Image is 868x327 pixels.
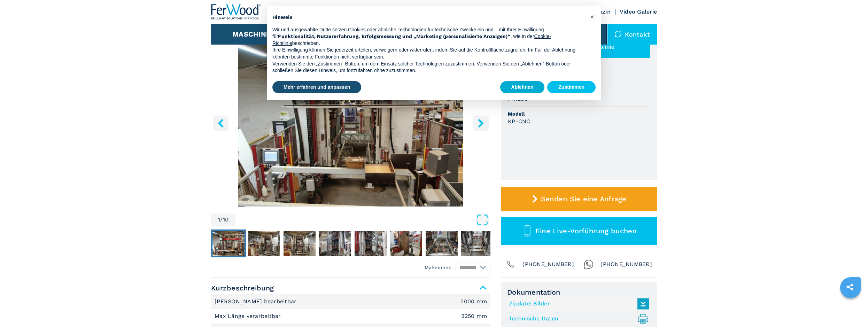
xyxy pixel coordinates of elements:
button: Ablehnen [500,81,545,94]
span: Eine Live-Vorführung buchen [535,227,637,235]
span: / [220,217,223,223]
strong: Funktionalität, Nutzererfahrung, Erfolgsmessung und „Marketing (personalisierte Anzeigen)“ [278,33,511,39]
button: Zustimmen [547,81,596,94]
span: Kurzbeschreibung [211,282,490,294]
div: Go to Slide 1 [211,38,490,207]
a: sharethis [841,278,859,296]
span: 10 [223,217,229,223]
span: × [590,13,594,21]
span: [PHONE_NUMBER] [522,259,574,269]
img: Ferwood [211,4,261,20]
a: Technische Daten [509,313,645,325]
a: Cookie-Richtlinie [272,33,551,46]
img: 92366b46bb758292209442ebf8107ee2 [355,231,387,256]
img: Kontakt [614,31,621,38]
h3: KP-CNC [508,117,530,125]
p: [PERSON_NAME] bearbeitbar [215,298,299,305]
img: cce200c6f6751ab70e84174a61a82faa [426,231,458,256]
button: Go to Slide 7 [424,229,459,257]
img: 5c534d7cd309627616005cc333b01cd8 [319,231,351,256]
button: Go to Slide 5 [353,229,388,257]
span: [PHONE_NUMBER] [600,259,652,269]
em: 2000 mm [460,299,487,304]
button: Open Fullscreen [237,213,489,226]
span: Modell [508,110,650,117]
button: Go to Slide 8 [460,229,495,257]
em: 2250 mm [461,313,487,319]
img: Phone [506,259,516,269]
button: Go to Slide 2 [247,229,281,257]
img: Korpuspresse PRIESS KP-CNC [211,38,490,207]
button: Go to Slide 1 [211,229,246,257]
button: Go to Slide 4 [318,229,352,257]
p: Wir und ausgewählte Dritte setzen Cookies oder ähnliche Technologien für technische Zwecke ein un... [272,26,584,47]
iframe: Chat [838,296,863,322]
img: 728e8dd22e9268d5c1bae2610195ad0b [461,231,493,256]
button: Schließen Sie diesen Hinweis [587,11,598,22]
button: Mehr erfahren und anpassen [272,81,361,94]
button: Go to Slide 3 [282,229,317,257]
button: left-button [213,115,228,131]
span: Dokumentation [507,288,651,296]
p: Verwenden Sie den „Zustimmen“-Button, um dem Einsatz solcher Technologien zuzustimmen. Verwenden ... [272,61,584,74]
button: Go to Slide 6 [389,229,424,257]
h2: Hinweis [272,14,584,21]
div: Kontakt [607,24,657,45]
img: 64f84cca7e10535ecbadf1f8406d3a12 [248,231,280,256]
p: Max Länge verarbeitbar [215,312,283,320]
img: 8c6c241d9fe2c4fc4777bfe0045c543d [284,231,316,256]
span: 1 [218,217,220,223]
button: Senden Sie eine Anfrage [501,187,657,211]
button: Maschinen [232,30,276,38]
img: 8f6528d1335c3ac23c6fe6676d21eec2 [212,231,245,256]
em: Maßeinheit [425,264,452,271]
span: Senden Sie eine Anfrage [541,195,627,203]
button: right-button [473,115,489,131]
p: Ihre Einwilligung können Sie jederzeit erteilen, verweigern oder widerrufen, indem Sie auf die Ko... [272,47,584,60]
button: Eine Live-Vorführung buchen [501,217,657,245]
img: Whatsapp [584,259,594,269]
nav: Thumbnail Navigation [211,229,490,257]
img: 72eec42674e99d1193422698c2134f07 [390,231,422,256]
a: Zipdatei Bilder [509,298,645,310]
a: Video Galerie [620,8,657,15]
